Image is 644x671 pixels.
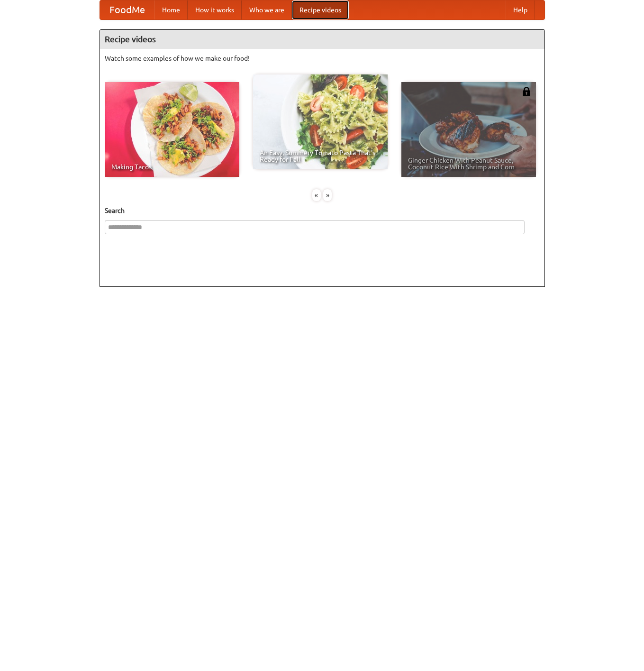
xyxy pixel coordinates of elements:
span: Making Tacos [111,164,233,170]
div: » [323,189,332,201]
span: An Easy, Summery Tomato Pasta That's Ready for Fall [260,149,381,163]
div: « [312,189,321,201]
a: How it works [188,0,242,19]
a: An Easy, Summery Tomato Pasta That's Ready for Fall [253,74,388,169]
h5: Search [105,206,540,215]
a: FoodMe [100,0,154,19]
h4: Recipe videos [100,30,544,49]
a: Help [506,0,535,19]
a: Who we are [242,0,292,19]
a: Recipe videos [292,0,349,19]
a: Home [154,0,188,19]
a: Making Tacos [105,82,239,177]
img: 483408.png [522,87,531,96]
p: Watch some examples of how we make our food! [105,54,540,63]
